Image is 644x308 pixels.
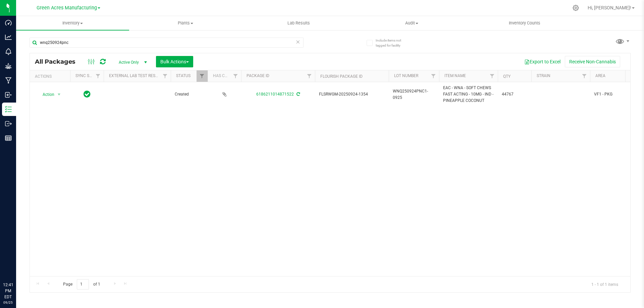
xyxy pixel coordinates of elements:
inline-svg: Inventory [5,106,12,113]
span: Action [37,90,55,99]
inline-svg: Analytics [5,34,12,41]
span: select [55,90,63,99]
a: Qty [503,74,511,79]
a: Filter [487,70,498,82]
a: Plants [129,16,242,30]
div: Actions [35,74,67,79]
a: Audit [355,16,468,30]
inline-svg: Grow [5,63,12,69]
th: Has COA [208,70,241,82]
a: Item Name [444,73,466,78]
a: Lot Number [394,73,418,78]
a: Filter [230,70,241,82]
span: Include items not tagged for facility [376,38,409,48]
button: Bulk Actions [156,56,193,67]
input: 1 [77,279,89,290]
a: Filter [93,70,104,82]
span: WNQ250924PNC1-0925 [393,88,435,101]
span: In Sync [84,89,91,99]
span: Audit [356,20,468,26]
input: Search Package ID, Item Name, SKU, Lot or Part Number... [30,38,304,48]
inline-svg: Dashboard [5,19,12,26]
span: Created [175,91,204,98]
a: Filter [304,70,315,82]
a: Inventory Counts [468,16,581,30]
span: Plants [129,20,242,26]
span: EAC - WNA - SOFT CHEWS FAST ACTING - 10MG - IND - PINEAPPLE COCONUT [443,85,494,104]
button: Receive Non-Cannabis [565,56,620,67]
iframe: Resource center [7,254,27,274]
a: Sync Status [75,73,101,78]
a: 6186211014871522 [256,92,294,97]
a: External Lab Test Result [109,73,162,78]
a: Package ID [247,73,269,78]
p: 09/25 [3,300,13,305]
inline-svg: Monitoring [5,48,12,55]
a: Flourish Package ID [320,74,363,79]
span: Inventory Counts [500,20,549,26]
a: Strain [537,73,550,78]
a: Status [176,73,191,78]
span: FLSRWGM-20250924-1354 [319,91,385,98]
a: Filter [197,70,208,82]
span: All Packages [35,58,82,65]
inline-svg: Reports [5,135,12,141]
span: Inventory [16,20,129,26]
span: Clear [296,38,300,46]
a: Filter [160,70,171,82]
inline-svg: Outbound [5,120,12,127]
a: Inventory [16,16,129,30]
inline-svg: Manufacturing [5,77,12,84]
span: Lab Results [278,20,319,26]
div: Manage settings [572,5,580,11]
span: VF1 - PKG [594,91,636,98]
button: Export to Excel [520,56,565,67]
a: Filter [428,70,439,82]
span: 44767 [502,91,527,98]
span: Hi, [PERSON_NAME]! [588,5,631,10]
a: Area [595,73,605,78]
inline-svg: Inbound [5,91,12,98]
span: Bulk Actions [160,59,189,64]
span: 1 - 1 of 1 items [586,279,624,289]
span: Green Acres Manufacturing [37,5,97,11]
a: Filter [579,70,590,82]
span: Sync from Compliance System [296,92,300,97]
a: Lab Results [242,16,355,30]
span: Page of 1 [57,279,106,290]
p: 12:41 PM EDT [3,282,13,300]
